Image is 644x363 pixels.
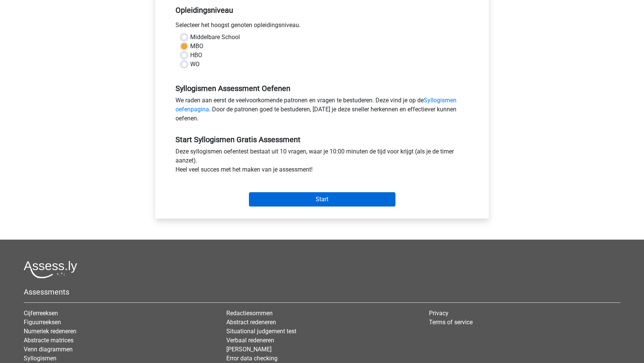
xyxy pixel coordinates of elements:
[24,310,58,317] a: Cijferreeksen
[24,319,61,326] a: Figuurreeksen
[24,287,620,296] h5: Assessments
[24,261,77,278] img: Assessly logo
[24,346,73,353] a: Venn diagrammen
[226,337,274,344] a: Verbaal redeneren
[190,51,202,60] label: HBO
[190,42,203,51] label: MBO
[249,192,395,207] input: Start
[226,328,296,335] a: Situational judgement test
[170,96,474,126] div: We raden aan eerst de veelvoorkomende patronen en vragen te bestuderen. Deze vind je op de . Door...
[24,337,73,344] a: Abstracte matrices
[175,84,469,93] h5: Syllogismen Assessment Oefenen
[170,147,474,177] div: Deze syllogismen oefentest bestaat uit 10 vragen, waar je 10:00 minuten de tijd voor krijgt (als ...
[190,33,240,42] label: Middelbare School
[24,328,76,335] a: Numeriek redeneren
[226,346,272,353] a: [PERSON_NAME]
[175,135,469,144] h5: Start Syllogismen Gratis Assessment
[429,310,449,317] a: Privacy
[190,60,200,69] label: WO
[24,355,56,362] a: Syllogismen
[429,319,473,326] a: Terms of service
[226,355,278,362] a: Error data checking
[175,3,469,18] h5: Opleidingsniveau
[226,319,276,326] a: Abstract redeneren
[226,310,273,317] a: Redactiesommen
[170,21,474,33] div: Selecteer het hoogst genoten opleidingsniveau.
